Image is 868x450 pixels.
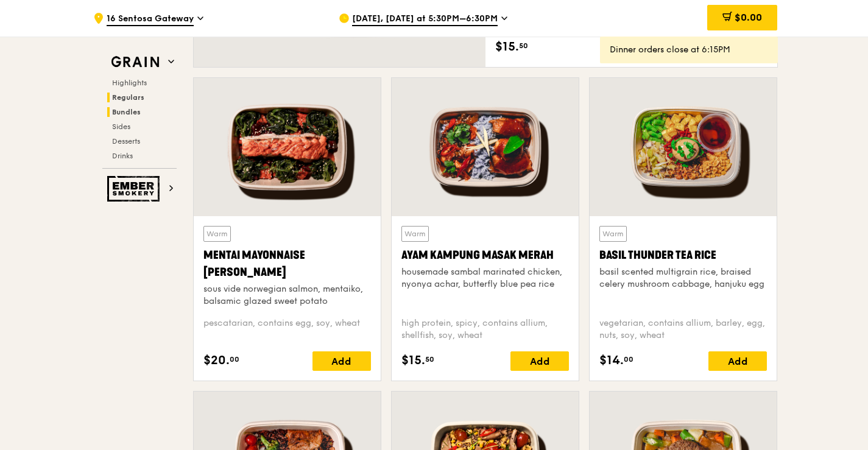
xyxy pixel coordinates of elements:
span: 50 [519,41,528,51]
div: high protein, spicy, contains allium, shellfish, soy, wheat [401,317,569,342]
span: $14. [599,351,624,370]
span: $15. [401,351,425,370]
span: Highlights [112,79,147,87]
span: 16 Sentosa Gateway [107,13,194,26]
span: $0.00 [735,12,762,23]
span: 50 [425,354,434,364]
span: $20. [203,351,230,370]
div: housemade sambal marinated chicken, nyonya achar, butterfly blue pea rice [401,266,569,290]
div: pescatarian, contains egg, soy, wheat [203,317,371,342]
img: Ember Smokery web logo [107,176,163,202]
div: Dinner orders close at 6:15PM [610,44,768,56]
div: Add [510,351,569,371]
div: Warm [401,226,429,242]
div: Mentai Mayonnaise [PERSON_NAME] [203,247,371,281]
div: Add [708,351,767,371]
div: Basil Thunder Tea Rice [599,247,767,264]
div: Ayam Kampung Masak Merah [401,247,569,264]
div: sous vide norwegian salmon, mentaiko, balsamic glazed sweet potato [203,283,371,308]
span: $15. [495,38,519,56]
div: Warm [203,226,231,242]
span: Drinks [112,152,133,160]
span: Bundles [112,108,141,116]
span: Sides [112,122,130,131]
div: Add [312,351,371,371]
img: Grain web logo [107,51,163,73]
span: 00 [230,354,239,364]
div: Warm [599,226,627,242]
span: [DATE], [DATE] at 5:30PM–6:30PM [352,13,498,26]
span: Regulars [112,93,144,102]
span: 00 [624,354,633,364]
div: vegetarian, contains allium, barley, egg, nuts, soy, wheat [599,317,767,342]
div: basil scented multigrain rice, braised celery mushroom cabbage, hanjuku egg [599,266,767,290]
span: Desserts [112,137,140,146]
